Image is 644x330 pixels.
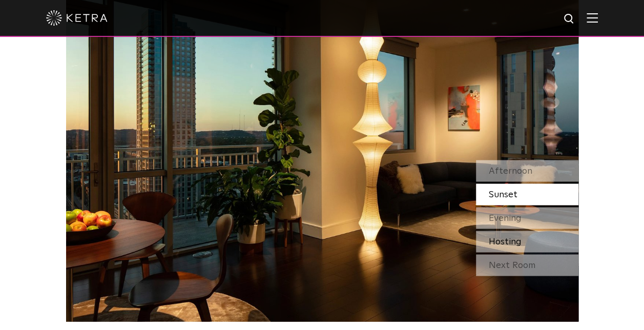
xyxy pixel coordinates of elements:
img: search icon [563,13,576,26]
img: ketra-logo-2019-white [46,10,108,26]
span: Afternoon [489,166,532,175]
span: Sunset [489,190,517,199]
div: Next Room [476,254,578,276]
img: Hamburger%20Nav.svg [587,13,598,23]
span: Evening [489,213,522,222]
span: Hosting [489,237,522,246]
